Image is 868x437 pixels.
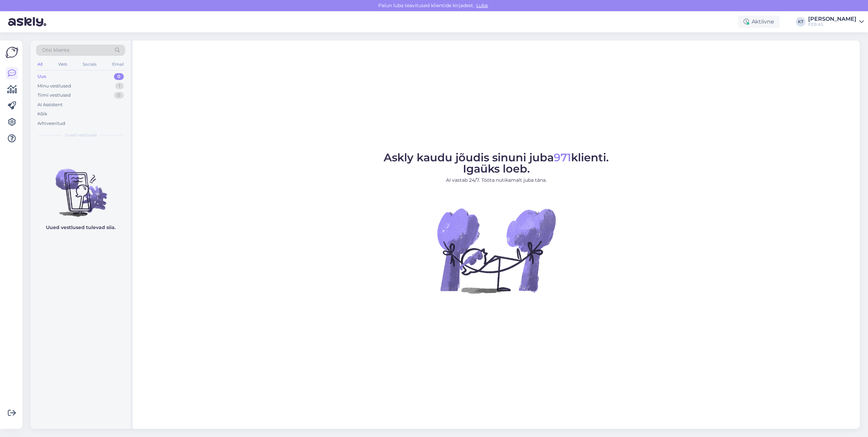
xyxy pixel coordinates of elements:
[5,46,18,59] img: Askly Logo
[46,224,116,231] p: Uued vestlused tulevad siia.
[37,92,71,99] div: Tiimi vestlused
[37,101,63,108] div: AI Assistent
[37,73,46,80] div: Uus
[114,73,124,80] div: 0
[65,132,97,138] span: Uued vestlused
[57,60,69,69] div: Web
[384,151,609,175] span: Askly kaudu jõudis sinuni juba klienti. Igaüks loeb.
[42,47,69,54] span: Otsi kliente
[474,2,490,9] span: Luba
[31,157,131,218] img: No chats
[808,16,864,27] a: [PERSON_NAME]FEB AS
[37,111,47,117] div: Kõik
[115,83,124,90] div: 1
[114,92,124,99] div: 0
[81,60,98,69] div: Socials
[36,60,44,69] div: All
[808,22,856,27] div: FEB AS
[554,151,571,164] span: 971
[435,189,557,312] img: No Chat active
[37,120,65,127] div: Arhiveeritud
[384,177,609,184] p: AI vastab 24/7. Tööta nutikamalt juba täna.
[738,16,780,28] div: Aktiivne
[37,83,71,90] div: Minu vestlused
[808,16,856,22] div: [PERSON_NAME]
[796,17,805,27] div: KT
[111,60,125,69] div: Email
